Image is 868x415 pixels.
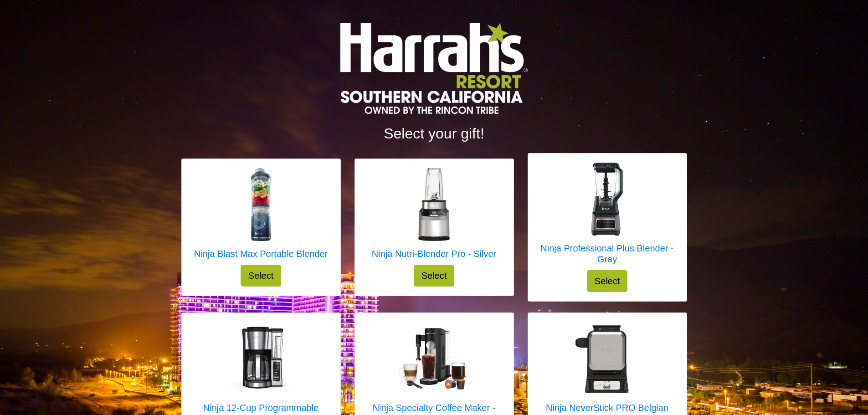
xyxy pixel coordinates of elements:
img: Ninja NeverStick PRO Belgian Waffle Maker [571,322,644,395]
img: Ninja 12-Cup Programmable Coffee Brewer [225,322,298,395]
img: Ninja Nutri-Blender Pro - Silver [397,168,470,241]
img: Logo [340,23,527,114]
button: Select [587,270,628,292]
img: Ninja Blast Max Portable Blender [224,168,297,241]
a: Ninja Professional Plus Blender - Gray Ninja Professional Plus Blender - Gray [537,163,678,270]
a: Ninja Nutri-Blender Pro - Silver Ninja Nutri-Blender Pro - Silver [372,168,496,265]
img: Ninja Professional Plus Blender - Gray [571,163,644,236]
a: Ninja Blast Max Portable Blender Ninja Blast Max Portable Blender [194,168,328,265]
img: Ninja Specialty Coffee Maker - Black [398,328,471,390]
h5: Ninja Blast Max Portable Blender [194,248,328,259]
h2: Select your gift! [181,125,687,142]
button: Select [241,265,282,287]
h5: Ninja Professional Plus Blender - Gray [537,243,678,265]
h5: Ninja Nutri-Blender Pro - Silver [372,248,496,259]
button: Select [414,265,455,287]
